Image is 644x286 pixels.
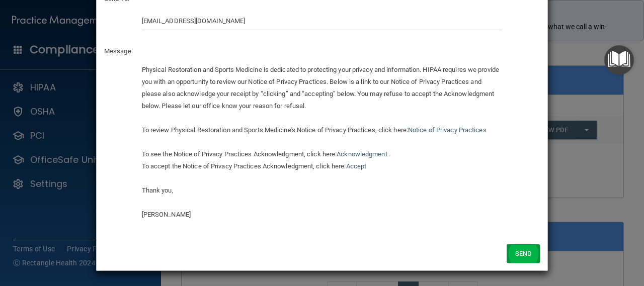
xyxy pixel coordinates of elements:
[142,12,503,30] input: Email Address
[604,45,634,75] button: Open Resource Center
[507,244,540,263] button: Send
[104,45,540,57] p: Message:
[337,150,387,158] a: Acknowledgment
[142,64,503,221] div: Physical Restoration and Sports Medicine is dedicated to protecting your privacy and information....
[346,162,367,170] a: Accept
[408,126,487,134] a: Notice of Privacy Practices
